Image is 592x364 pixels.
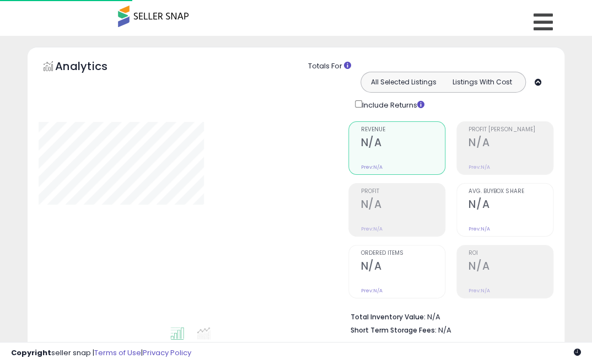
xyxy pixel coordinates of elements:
[360,127,445,133] span: Revenue
[350,325,436,335] b: Short Term Storage Fees:
[469,260,553,275] h2: N/A
[11,347,51,358] strong: Copyright
[143,347,191,358] a: Privacy Policy
[469,136,553,151] h2: N/A
[360,260,445,275] h2: N/A
[350,309,545,323] li: N/A
[443,75,522,89] button: Listings With Cost
[364,75,443,89] button: All Selected Listings
[469,198,553,213] h2: N/A
[469,287,490,294] small: Prev: N/A
[360,287,382,294] small: Prev: N/A
[350,312,425,322] b: Total Inventory Value:
[55,58,129,77] h5: Analytics
[360,198,445,213] h2: N/A
[438,325,451,335] span: N/A
[360,226,382,232] small: Prev: N/A
[469,226,490,232] small: Prev: N/A
[469,189,553,195] span: Avg. Buybox Share
[469,164,490,170] small: Prev: N/A
[469,127,553,133] span: Profit [PERSON_NAME]
[11,348,191,358] div: seller snap | |
[308,61,556,72] div: Totals For
[347,98,438,111] div: Include Returns
[469,250,553,256] span: ROI
[360,189,445,195] span: Profit
[360,250,445,256] span: Ordered Items
[360,136,445,151] h2: N/A
[360,164,382,170] small: Prev: N/A
[94,347,141,358] a: Terms of Use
